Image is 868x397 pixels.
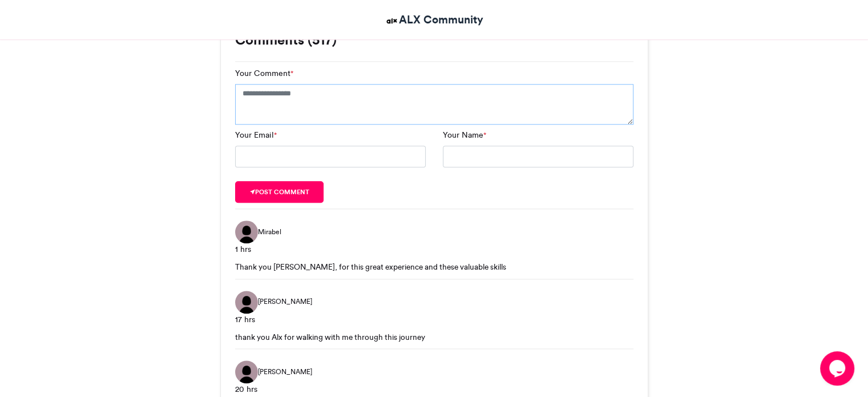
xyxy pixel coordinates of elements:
[235,291,258,314] img: Joshua
[258,296,312,307] span: [PERSON_NAME]
[235,383,633,395] div: 20 hrs
[258,367,312,377] span: [PERSON_NAME]
[235,33,633,47] h3: Comments (517)
[820,351,857,386] iframe: chat widget
[235,360,258,383] img: Ahmed
[235,243,633,255] div: 1 hrs
[235,261,633,272] div: Thank you [PERSON_NAME], for this great experience and these valuable skills
[235,220,258,243] img: Mirabel
[235,331,633,343] div: thank you Alx for walking with me through this journey
[235,181,324,203] button: Post comment
[443,129,486,141] label: Your Name
[385,11,483,28] a: ALX Community
[235,129,277,141] label: Your Email
[385,14,399,28] img: ALX Community
[258,227,281,237] span: Mirabel
[235,314,633,326] div: 17 hrs
[235,67,293,79] label: Your Comment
